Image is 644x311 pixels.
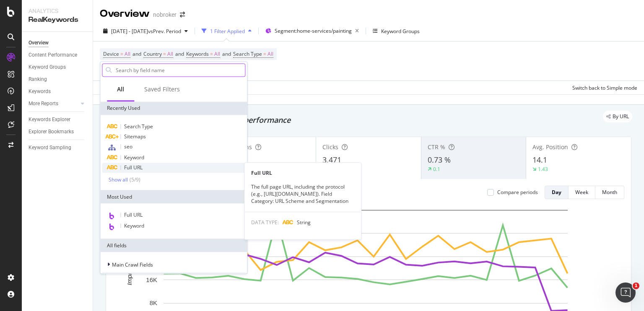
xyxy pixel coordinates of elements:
div: Keyword Groups [381,28,420,35]
span: Keywords [186,50,209,57]
button: [DATE] - [DATE]vsPrev. Period [100,24,191,38]
div: Keywords Explorer [29,115,70,124]
span: and [175,50,184,57]
div: Overview [100,7,150,21]
span: vs Prev. Period [148,28,181,35]
span: = [120,50,123,57]
div: Keyword Groups [29,63,66,72]
span: = [163,50,166,57]
text: 8K [150,299,157,306]
div: Show all [109,177,128,183]
span: Full URL [124,212,143,219]
span: Sitemaps [124,133,146,140]
a: Keyword Groups [29,63,87,72]
button: Segment:home-services/painting [262,24,362,38]
span: Full URL [124,164,143,171]
button: Week [569,186,595,199]
span: and [132,50,141,57]
a: Ranking [29,75,87,84]
div: All [117,85,124,93]
span: String [297,219,311,226]
span: DATA TYPE: [251,219,279,226]
span: = [210,50,213,57]
div: 0.1 [433,166,440,173]
button: Month [595,186,624,199]
span: CTR % [428,143,445,151]
div: Explorer Bookmarks [29,127,74,136]
span: All [267,48,273,60]
div: Recently Used [100,101,247,115]
span: Avg. Position [532,143,568,151]
div: Keywords [29,87,51,96]
span: All [167,48,173,60]
a: Content Performance [29,51,87,60]
span: Search Type [233,50,262,57]
div: Analytics [29,7,86,15]
span: All [125,48,130,60]
span: 0.73 % [428,155,451,165]
span: and [222,50,231,57]
span: Device [103,50,119,57]
div: The full page URL, including the protocol (e.g., [URL][DOMAIN_NAME]). Field Category: URL Scheme ... [244,183,361,205]
div: Ranking [29,75,47,84]
div: Day [552,189,561,196]
div: legacy label [603,111,632,122]
span: Impressions [218,143,252,151]
button: Keyword Groups [369,24,423,38]
div: Week [575,189,588,196]
span: = [263,50,266,57]
div: arrow-right-arrow-left [180,12,185,18]
span: Keyword [124,154,144,161]
div: Compare periods [497,189,538,196]
div: Keyword Sampling [29,143,71,152]
span: Keyword [124,223,144,230]
span: Main Crawl Fields [112,261,153,268]
span: All [214,48,220,60]
span: 1 [633,282,639,289]
div: Overview [29,39,49,47]
span: Search Type [124,123,153,130]
div: Saved Filters [144,85,180,93]
span: 3,471 [322,155,341,165]
input: Search by field name [115,64,245,76]
span: Country [143,50,162,57]
div: 1 Filter Applied [210,28,245,35]
span: Clicks [322,143,338,151]
div: Month [602,189,617,196]
button: Switch back to Simple mode [569,81,637,94]
button: 1 Filter Applied [198,24,255,38]
div: URLs [102,272,245,286]
a: Keyword Sampling [29,143,87,152]
button: Day [545,186,569,199]
div: 1.43 [538,166,548,173]
div: RealKeywords [29,15,86,25]
a: Keywords [29,87,87,96]
span: seo [124,143,132,150]
text: Impressions [126,251,133,285]
div: nobroker [153,10,177,19]
span: [DATE] - [DATE] [111,28,148,35]
div: Full URL [244,169,361,176]
div: All fields [100,239,247,252]
div: Content Performance [29,51,77,60]
div: Switch back to Simple mode [572,84,637,91]
a: More Reports [29,99,78,108]
div: ( 5 / 9 ) [128,176,140,183]
a: Keywords Explorer [29,115,87,124]
span: 14.1 [532,155,547,165]
iframe: Intercom live chat [615,282,636,303]
a: Overview [29,39,87,47]
a: Explorer Bookmarks [29,127,87,136]
div: Most Used [100,190,247,204]
span: By URL [613,114,629,119]
span: Segment: home-services/painting [275,27,352,34]
div: More Reports [29,99,58,108]
text: 16K [146,276,157,283]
